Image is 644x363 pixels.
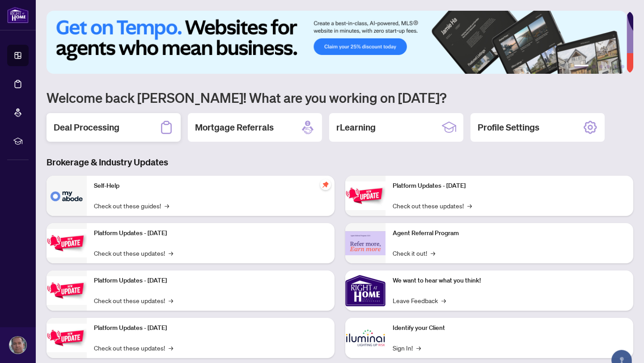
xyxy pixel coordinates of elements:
[592,65,596,68] button: 2
[47,156,633,169] h3: Brokerage & Industry Updates
[345,318,386,358] img: Identify your Client
[169,248,173,258] span: →
[336,121,376,134] h2: rLearning
[94,323,327,333] p: Platform Updates - [DATE]
[393,181,626,191] p: Platform Updates - [DATE]
[47,276,87,304] img: Platform Updates - July 21, 2025
[9,337,26,354] img: Profile Icon
[614,65,617,68] button: 5
[94,276,327,286] p: Platform Updates - [DATE]
[393,276,626,286] p: We want to hear what you think!
[94,228,327,238] p: Platform Updates - [DATE]
[441,295,446,305] span: →
[169,343,173,353] span: →
[478,121,539,134] h2: Profile Settings
[94,248,173,258] a: Check out these updates!→
[393,295,446,305] a: Leave Feedback→
[467,201,472,211] span: →
[94,343,173,353] a: Check out these updates!→
[47,11,627,74] img: Slide 0
[574,65,589,68] button: 1
[345,181,386,210] img: Platform Updates - June 23, 2025
[320,179,331,190] span: pushpin
[345,270,386,311] img: We want to hear what you think!
[393,248,435,258] a: Check it out!→
[393,343,421,353] a: Sign In!→
[608,332,635,359] button: Open asap
[393,228,626,238] p: Agent Referral Program
[195,121,274,134] h2: Mortgage Referrals
[606,65,610,68] button: 4
[165,201,169,211] span: →
[47,176,87,216] img: Self-Help
[345,231,386,256] img: Agent Referral Program
[7,7,29,23] img: logo
[94,201,169,211] a: Check out these guides!→
[169,295,173,305] span: →
[393,323,626,333] p: Identify your Client
[94,181,327,191] p: Self-Help
[621,65,624,68] button: 6
[416,343,421,353] span: →
[47,89,633,106] h1: Welcome back [PERSON_NAME]! What are you working on [DATE]?
[54,121,119,134] h2: Deal Processing
[47,324,87,352] img: Platform Updates - July 8, 2025
[47,229,87,257] img: Platform Updates - September 16, 2025
[599,65,603,68] button: 3
[431,248,435,258] span: →
[94,295,173,305] a: Check out these updates!→
[393,201,472,211] a: Check out these updates!→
